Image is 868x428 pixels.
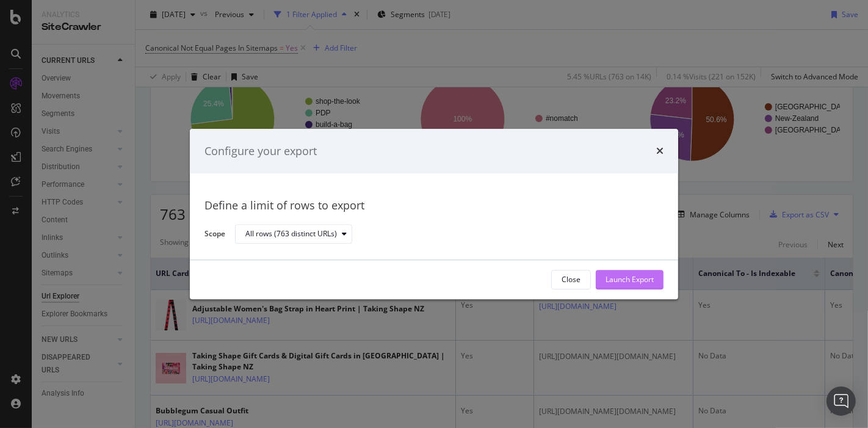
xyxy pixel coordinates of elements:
div: Close [562,275,580,285]
div: Open Intercom Messenger [826,386,856,416]
div: times [656,143,664,159]
label: Scope [204,228,225,242]
div: Launch Export [606,275,654,285]
button: Close [551,270,591,289]
div: All rows (763 distinct URLs) [245,231,337,238]
button: Launch Export [596,270,664,289]
div: Define a limit of rows to export [204,198,664,214]
div: Configure your export [204,143,317,159]
div: modal [190,129,678,299]
button: All rows (763 distinct URLs) [235,225,352,244]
